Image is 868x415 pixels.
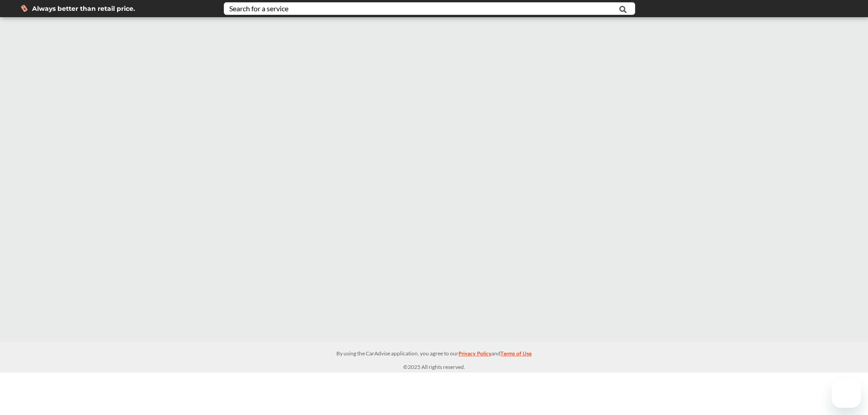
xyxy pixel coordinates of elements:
a: Terms of Use [500,350,532,363]
a: Privacy Policy [458,350,491,363]
img: dollor_label_vector.a70140d1.svg [21,5,28,12]
span: Always better than retail price. [32,5,135,12]
div: Search for a service [229,5,288,12]
iframe: Button to launch messaging window [832,379,861,408]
